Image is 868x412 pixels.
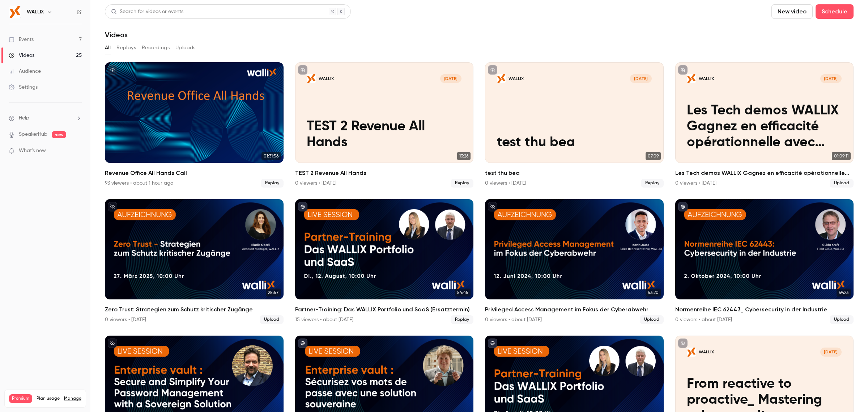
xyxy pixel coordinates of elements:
div: Events [9,36,34,43]
span: 01:31:56 [261,152,281,160]
h2: test thu bea [485,169,664,177]
button: All [105,42,111,54]
button: unpublished [108,339,117,348]
a: 59:23Normenreihe IEC 62443_ Cybersecurity in der Industrie0 viewers • about [DATE]Upload [675,199,854,324]
h2: Zero Trust: Strategien zum Schutz kritischer Zugänge [105,305,284,314]
div: 0 viewers • [DATE] [105,316,146,323]
span: Plan usage [37,396,60,402]
button: Uploads [175,42,196,54]
span: Upload [830,179,854,188]
section: Videos [105,4,854,408]
h2: Revenue Office All Hands Call [105,169,284,177]
button: New video [771,4,813,19]
span: Upload [640,315,664,324]
h2: Les Tech demos WALLIX Gagnez en efficacité opérationnelle avec WALLIX PAM(1) [675,169,854,177]
span: Replay [451,315,473,324]
button: Schedule [816,4,854,19]
p: TEST 2 Revenue All Hands [307,119,461,151]
button: unpublished [488,65,497,75]
div: Search for videos or events [111,8,183,16]
div: 93 viewers • about 1 hour ago [105,180,173,187]
li: Privileged Access Management im Fokus der Cyberabwehr [485,199,664,324]
p: WALLIX [319,76,334,82]
span: Help [19,114,29,122]
a: 01:31:56Revenue Office All Hands Call93 viewers • about 1 hour agoReplay [105,62,284,188]
div: 0 viewers • about [DATE] [675,316,732,323]
li: Normenreihe IEC 62443_ Cybersecurity in der Industrie [675,199,854,324]
p: test thu bea [497,135,652,151]
a: 53:20Privileged Access Management im Fokus der Cyberabwehr0 viewers • about [DATE]Upload [485,199,664,324]
div: Videos [9,52,34,59]
p: Les Tech demos WALLIX Gagnez en efficacité opérationnelle avec WALLIX PAM(1) [687,103,842,151]
p: WALLIX [699,349,714,355]
div: 15 viewers • about [DATE] [295,316,353,323]
button: unpublished [678,65,688,75]
span: Replay [641,179,664,188]
span: [DATE] [440,74,461,83]
h1: Videos [105,30,128,39]
span: 07:09 [646,152,661,160]
button: unpublished [488,202,497,211]
a: 28:57Zero Trust: Strategien zum Schutz kritischer Zugänge0 viewers • [DATE]Upload [105,199,284,324]
iframe: Noticeable Trigger [73,148,82,154]
span: Premium [9,394,32,403]
button: unpublished [108,202,117,211]
span: [DATE] [820,74,842,83]
button: Recordings [142,42,170,54]
span: [DATE] [630,74,651,83]
img: Les Tech demos WALLIX Gagnez en efficacité opérationnelle avec WALLIX PAM(1) [687,74,695,83]
a: TEST 2 Revenue All HandsWALLIX[DATE]TEST 2 Revenue All Hands13:26TEST 2 Revenue All Hands0 viewer... [295,62,474,188]
span: 01:09:11 [832,152,851,160]
span: new [52,131,66,138]
a: Manage [64,396,81,402]
div: Audience [9,68,41,75]
button: published [298,202,307,211]
span: Replay [261,179,284,188]
span: [DATE] [820,348,842,356]
li: Zero Trust: Strategien zum Schutz kritischer Zugänge [105,199,284,324]
span: 59:23 [837,289,851,297]
div: Settings [9,84,38,91]
span: Replay [451,179,473,188]
h2: Partner-Training: Das WALLIX Portfolio und SaaS (Ersatztermin) [295,305,474,314]
span: 13:26 [457,152,471,160]
div: 0 viewers • [DATE] [485,180,526,187]
li: Partner-Training: Das WALLIX Portfolio und SaaS (Ersatztermin) [295,199,474,324]
a: test thu beaWALLIX[DATE]test thu bea07:09test thu bea0 viewers • [DATE]Replay [485,62,664,188]
img: TEST 2 Revenue All Hands [307,74,315,83]
li: TEST 2 Revenue All Hands [295,62,474,188]
span: What's new [19,147,46,155]
h6: WALLIX [27,8,44,16]
div: 0 viewers • [DATE] [295,180,336,187]
span: Upload [830,315,854,324]
img: From reactive to proactive_ Mastering cybersecurity regulations [687,348,695,356]
span: Upload [260,315,284,324]
h2: TEST 2 Revenue All Hands [295,169,474,177]
a: Les Tech demos WALLIX Gagnez en efficacité opérationnelle avec WALLIX PAM(1)WALLIX[DATE]Les Tech ... [675,62,854,188]
p: WALLIX [699,76,714,82]
button: Replays [116,42,136,54]
button: unpublished [108,65,117,75]
button: published [488,339,497,348]
span: 28:57 [266,289,281,297]
img: test thu bea [497,74,506,83]
button: unpublished [298,65,307,75]
a: 54:45Partner-Training: Das WALLIX Portfolio und SaaS (Ersatztermin)15 viewers • about [DATE]Replay [295,199,474,324]
button: published [298,339,307,348]
li: test thu bea [485,62,664,188]
button: unpublished [678,339,688,348]
h2: Normenreihe IEC 62443_ Cybersecurity in der Industrie [675,305,854,314]
li: Revenue Office All Hands Call [105,62,284,188]
li: help-dropdown-opener [9,114,82,122]
div: 0 viewers • [DATE] [675,180,716,187]
span: 54:45 [455,289,471,297]
a: SpeakerHub [19,131,47,138]
button: published [678,202,688,211]
div: 0 viewers • about [DATE] [485,316,542,323]
p: WALLIX [509,76,524,82]
h2: Privileged Access Management im Fokus der Cyberabwehr [485,305,664,314]
span: 53:20 [646,289,661,297]
img: WALLIX [9,6,21,18]
li: Les Tech demos WALLIX Gagnez en efficacité opérationnelle avec WALLIX PAM(1) [675,62,854,188]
